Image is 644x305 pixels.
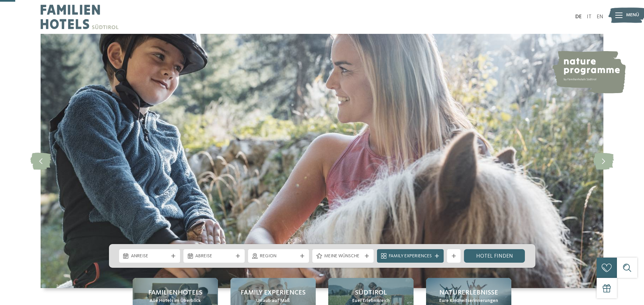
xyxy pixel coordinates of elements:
a: Hotel finden [464,249,525,263]
img: nature programme by Familienhotels Südtirol [551,51,626,93]
a: EN [597,14,603,20]
span: Region [260,253,297,260]
a: IT [587,14,592,20]
span: Urlaub auf Maß [256,298,290,304]
span: Alle Hotels im Überblick [150,298,201,304]
a: DE [575,14,582,20]
span: Family Experiences [389,253,432,260]
span: Meine Wünsche [324,253,362,260]
span: Eure Kindheitserinnerungen [439,298,498,304]
span: Südtirol [355,288,387,298]
span: Euer Erlebnisreich [352,298,390,304]
span: Anreise [131,253,169,260]
span: Abreise [195,253,233,260]
img: Familienhotels Südtirol: The happy family places [41,34,603,288]
span: Familienhotels [148,288,202,298]
span: Naturerlebnisse [439,288,498,298]
span: Menü [626,12,639,19]
span: Family Experiences [241,288,306,298]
